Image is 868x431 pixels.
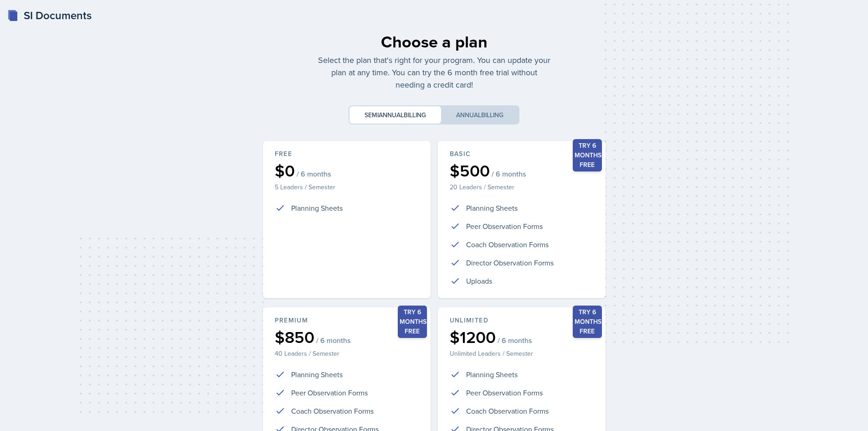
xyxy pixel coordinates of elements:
[275,162,419,179] div: $0
[466,387,543,398] p: Peer Observation Forms
[450,349,594,358] p: Unlimited Leaders / Semester
[7,7,92,24] a: SI Documents
[318,54,551,91] p: Select the plan that's right for your program. You can update your plan at any time. You can try ...
[573,306,602,338] div: Try 6 months free
[441,106,519,124] button: Annualbilling
[275,349,419,358] p: 40 Leaders / Semester
[291,203,343,213] p: Planning Sheets
[275,329,419,345] div: $850
[291,405,374,416] p: Coach Observation Forms
[297,169,331,178] span: / 6 months
[275,149,419,159] div: Free
[450,149,594,159] div: Basic
[275,182,419,192] p: 5 Leaders / Semester
[481,110,503,119] span: billing
[450,162,594,179] div: $500
[492,169,526,178] span: / 6 months
[466,257,554,268] p: Director Observation Forms
[450,316,594,325] div: Unlimited
[291,369,343,380] p: Planning Sheets
[291,387,368,398] p: Peer Observation Forms
[466,369,518,380] p: Planning Sheets
[349,106,441,124] button: Semiannualbilling
[498,336,532,345] span: / 6 months
[275,316,419,325] div: Premium
[466,203,518,213] p: Planning Sheets
[318,29,551,54] div: Choose a plan
[450,329,594,345] div: $1200
[466,221,543,232] p: Peer Observation Forms
[398,306,427,338] div: Try 6 months free
[466,405,549,416] p: Coach Observation Forms
[450,182,594,192] p: 20 Leaders / Semester
[573,139,602,171] div: Try 6 months free
[404,110,426,119] span: billing
[316,336,350,345] span: / 6 months
[466,239,549,250] p: Coach Observation Forms
[466,275,492,286] p: Uploads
